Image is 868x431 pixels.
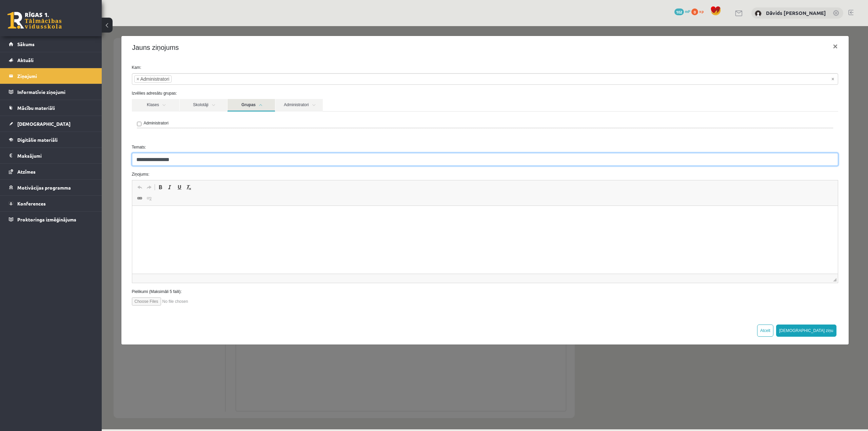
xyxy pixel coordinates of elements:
a: Skolotāji [78,73,125,85]
a: [DEMOGRAPHIC_DATA] [9,116,93,132]
a: Maksājumi [9,148,93,163]
a: Remove Format [82,157,92,165]
a: Dāvids [PERSON_NAME] [766,9,826,16]
span: Aktuāli [17,57,34,63]
span: [DEMOGRAPHIC_DATA] [17,121,71,127]
a: Proktoringa izmēģinājums [9,212,93,227]
button: [DEMOGRAPHIC_DATA] ziņu [674,298,735,311]
a: Link (Ctrl+K) [33,168,43,177]
a: Italic (Ctrl+I) [63,157,73,165]
a: 0 xp [691,8,707,14]
iframe: To enrich screen reader interactions, please activate Accessibility in Grammarly extension settings [102,26,868,429]
a: Motivācijas programma [9,180,93,195]
span: Atzīmes [17,169,36,175]
a: Redo (Ctrl+Y) [43,157,52,165]
a: Undo (Ctrl+Z) [33,157,43,165]
a: Mācību materiāli [9,100,93,116]
a: Rīgas 1. Tālmācības vidusskola [7,12,62,29]
iframe: Rich Text Editor, wiswyg-editor-47024776832940-1757177734-355 [31,180,736,248]
a: Grupas [126,73,173,85]
span: Mācību materiāli [17,105,55,111]
label: Pielikumi (Maksimāli 5 faili): [25,262,742,269]
a: Informatīvie ziņojumi [9,84,93,100]
button: Atcelt [655,298,672,311]
span: mP [685,8,690,14]
span: Noņemt visus vienumus [730,50,732,56]
li: Administratori [33,49,70,57]
legend: Informatīvie ziņojumi [17,84,93,100]
a: Klases [30,73,78,85]
img: Dāvids Jānis Nicmanis [755,10,762,17]
a: Administratori [174,73,221,85]
a: Digitālie materiāli [9,132,93,148]
a: Aktuāli [9,52,93,68]
span: Proktoringa izmēģinājums [17,216,76,222]
span: xp [699,8,704,14]
span: 102 [674,8,684,15]
label: Ziņojums: [25,145,742,151]
span: Motivācijas programma [17,184,71,191]
label: Administratori [42,94,67,100]
span: 0 [691,8,698,15]
span: × [35,50,38,56]
legend: Maksājumi [17,148,93,163]
span: Konferences [17,200,46,207]
label: Temats: [25,118,742,124]
span: Digitālie materiāli [17,137,58,143]
a: Atzīmes [9,164,93,179]
a: Ziņojumi [9,68,93,84]
a: Sākums [9,36,93,52]
a: Konferences [9,196,93,211]
a: Bold (Ctrl+B) [54,157,63,165]
span: Drag to resize [731,252,735,255]
a: 102 mP [674,8,690,14]
span: Sākums [17,41,35,47]
legend: Ziņojumi [17,68,93,84]
label: Izvēlies adresātu grupas: [25,64,742,70]
a: Unlink [43,168,52,177]
a: Underline (Ctrl+U) [73,157,82,165]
